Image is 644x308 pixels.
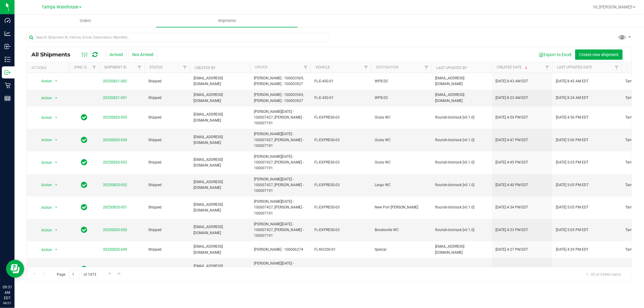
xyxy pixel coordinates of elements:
[148,205,186,210] span: Shipped
[81,136,88,144] span: In Sync
[194,263,247,275] span: [EMAIL_ADDRESS][DOMAIN_NAME]
[74,65,97,69] a: Sync Status
[149,65,162,69] a: Status
[435,266,474,272] span: flourish-biotrack [v0.1.0]
[148,137,186,143] span: Shipped
[81,113,88,122] span: In Sync
[301,62,311,73] a: Filter
[180,62,190,73] a: Filter
[254,131,307,149] span: [PERSON_NAME][DATE] - 100007427, [PERSON_NAME] - 100007191
[115,270,124,278] a: Go to the last page
[435,115,474,120] span: flourish-biotrack [v0.1.0]
[148,247,186,252] span: Shipped
[72,18,99,24] span: Orders
[375,78,428,84] span: WPB DC
[254,261,307,278] span: [PERSON_NAME][DATE] - 100007427, [PERSON_NAME] - 100007191
[254,199,307,216] span: [PERSON_NAME][DATE] - 100007427, [PERSON_NAME] - 100007191
[495,115,528,120] span: [DATE] 4:50 PM EDT
[194,157,247,168] span: [EMAIL_ADDRESS][DOMAIN_NAME]
[495,78,528,84] span: [DATE] 8:43 AM EDT
[148,115,186,120] span: Shipped
[495,160,528,165] span: [DATE] 4:45 PM EDT
[435,75,488,87] span: [EMAIL_ADDRESS][DOMAIN_NAME]
[103,247,127,252] a: 20250820-049
[436,66,467,70] a: Last Updated By
[69,270,80,279] input: 1
[495,137,528,143] span: [DATE] 4:47 PM EDT
[314,95,367,101] span: FL-E-450-01
[36,136,52,144] span: Action
[210,18,244,24] span: Shipments
[375,160,428,165] span: Ocala WC
[148,78,186,84] span: Shipped
[250,62,311,73] th: Driver
[435,137,474,143] span: flourish-biotrack [v0.1.0]
[106,49,127,60] button: Arrived
[104,65,127,69] a: Shipment ID
[254,247,307,252] span: [PERSON_NAME] - 100006274
[195,66,215,70] a: Created By
[194,134,247,146] span: [EMAIL_ADDRESS][DOMAIN_NAME]
[194,179,247,191] span: [EMAIL_ADDRESS][DOMAIN_NAME]
[53,226,60,234] span: select
[53,158,60,167] span: select
[556,266,588,272] span: [DATE] 4:57 PM EDT
[103,115,127,119] a: 20250820-055
[36,77,52,85] span: Action
[435,92,488,103] span: [EMAIL_ADDRESS][DOMAIN_NAME]
[435,244,488,255] span: [EMAIL_ADDRESS][DOMAIN_NAME]
[254,154,307,171] span: [PERSON_NAME][DATE] - 100007427, [PERSON_NAME] - 100007191
[156,14,298,27] a: Shipments
[556,160,588,165] span: [DATE] 5:05 PM EDT
[316,65,330,69] a: Vehicle
[6,260,24,278] iframe: Resource center
[36,246,52,254] span: Action
[81,203,88,211] span: In Sync
[495,266,528,272] span: [DATE] 4:19 PM EDT
[557,65,592,69] a: Last Updated Date
[128,49,157,60] button: Not Arrived
[556,137,588,143] span: [DATE] 5:06 PM EDT
[421,62,431,73] a: Filter
[105,270,114,278] a: Go to the next page
[5,82,11,88] inline-svg: Retail
[435,160,474,165] span: flourish-biotrack [v0.1.0]
[194,202,247,213] span: [EMAIL_ADDRESS][DOMAIN_NAME]
[314,266,367,272] span: FL-EXPRESS-03
[14,14,156,27] a: Orders
[36,158,52,167] span: Action
[556,115,588,120] span: [DATE] 4:56 PM EDT
[81,226,88,234] span: In Sync
[556,205,588,210] span: [DATE] 5:05 PM EDT
[194,244,247,255] span: [EMAIL_ADDRESS][DOMAIN_NAME]
[148,266,186,272] span: Shipped
[5,17,11,24] inline-svg: Dashboard
[103,183,127,187] a: 20250820-052
[81,181,88,189] span: In Sync
[556,78,588,84] span: [DATE] 8:45 AM EDT
[148,95,186,101] span: Shipped
[53,246,60,254] span: select
[535,49,575,60] button: Export to Excel
[254,176,307,194] span: [PERSON_NAME][DATE] - 100007427, [PERSON_NAME] - 100007191
[375,247,428,252] span: Special
[495,95,528,101] span: [DATE] 8:23 AM EDT
[103,138,127,142] a: 20250820-054
[581,270,626,279] span: 1 - 20 of 29460 items
[5,56,11,62] inline-svg: Inventory
[53,94,60,102] span: select
[53,113,60,122] span: select
[254,75,307,87] span: [PERSON_NAME] - 100003569, [PERSON_NAME] - 100003927
[36,94,52,102] span: Action
[5,69,11,75] inline-svg: Outbound
[31,51,76,58] span: All Shipments
[375,266,428,272] span: [GEOGRAPHIC_DATA]
[314,160,367,165] span: FL-EXPRESS-03
[375,182,428,188] span: Largo WC
[556,227,588,233] span: [DATE] 5:05 PM EDT
[103,205,127,209] a: 20250820-051
[103,96,127,100] a: 20250821-001
[53,77,60,85] span: select
[89,62,99,73] a: Filter
[81,158,88,167] span: In Sync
